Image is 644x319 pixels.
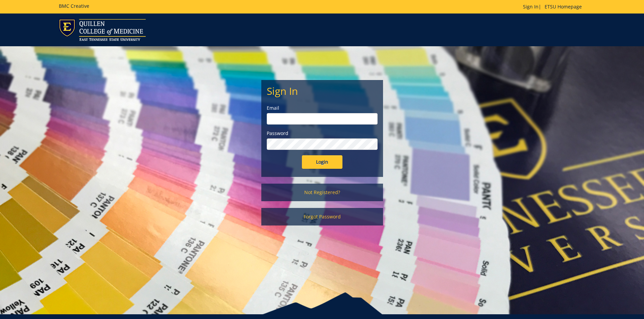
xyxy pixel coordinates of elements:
a: Not Registered? [261,184,383,201]
p: | [523,3,585,10]
label: Email [267,105,378,111]
img: ETSU logo [59,19,146,41]
a: Forgot Password [261,208,383,225]
h2: Sign In [267,85,378,97]
h5: BMC Creative [59,3,89,8]
a: Sign In [523,3,539,10]
a: ETSU Homepage [541,3,585,10]
label: Password [267,130,378,137]
input: Login [302,155,342,169]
